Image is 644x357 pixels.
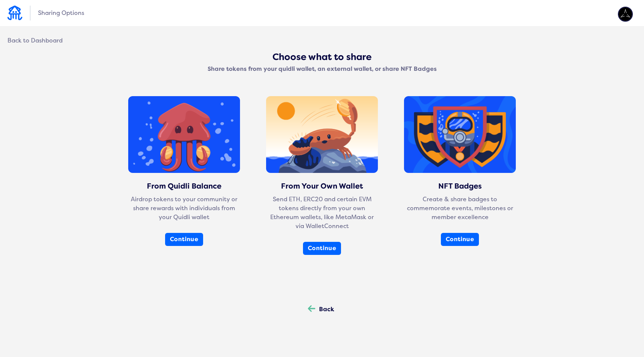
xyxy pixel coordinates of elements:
[128,96,240,173] img: From Quidli Balance
[7,66,637,72] div: Share tokens from your quidli wallet, an external wallet, or share NFT Badges
[266,195,378,231] div: Send ETH, ERC20 and certain EVM tokens directly from your own Ethereum wallets, like MetaMask or ...
[266,182,378,190] div: From Your Own Wallet
[128,195,240,222] div: Airdrop tokens to your community or share rewards with individuals from your Quidli wallet
[7,6,22,20] img: Quidli
[404,96,516,173] img: NFT Badges
[319,306,334,313] div: Back
[404,182,516,190] div: NFT Badges
[128,182,240,190] div: From Quidli Balance
[38,10,84,16] span: Sharing Options
[266,96,378,173] img: From Your Own Wallet
[165,233,203,246] button: Continue
[404,195,516,222] div: Create & share badges to commemorate events, milestones or member excellence
[7,37,63,44] div: Back to Dashboard
[618,7,633,22] img: account
[303,242,341,255] button: Continue
[7,52,637,63] div: Choose what to share
[441,233,479,246] button: Continue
